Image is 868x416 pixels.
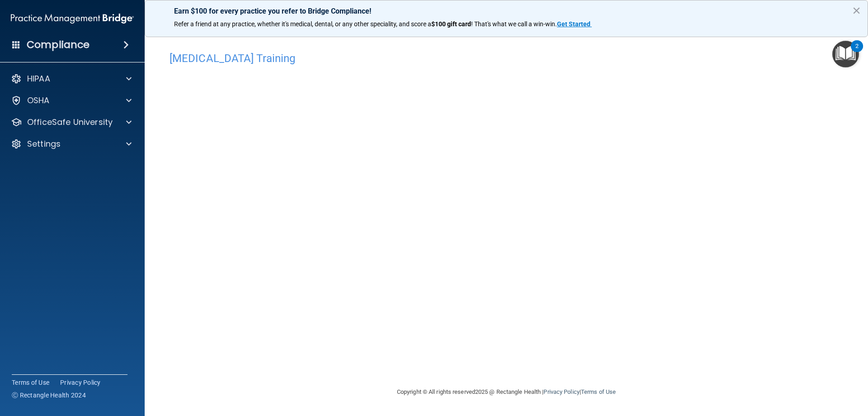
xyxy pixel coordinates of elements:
div: Copyright © All rights reserved 2025 @ Rectangle Health | | [341,378,671,406]
div: 2 [855,46,859,58]
strong: $100 gift card [431,20,471,28]
a: Terms of Use [12,378,49,387]
a: Get Started [557,20,592,28]
strong: Get Started [557,20,590,28]
a: HIPAA [11,73,132,84]
p: OfficeSafe University [27,117,113,128]
a: Privacy Policy [543,388,579,395]
a: Privacy Policy [60,378,101,387]
p: Settings [27,139,61,149]
a: Terms of Use [581,388,616,395]
iframe: covid-19 [170,69,622,348]
a: OfficeSafe University [11,117,132,128]
h4: Compliance [27,38,90,51]
button: Open Resource Center, 2 new notifications [832,41,859,67]
span: Refer a friend at any practice, whether it's medical, dental, or any other speciality, and score a [174,20,431,28]
p: Earn $100 for every practice you refer to Bridge Compliance! [174,7,839,15]
span: Ⓒ Rectangle Health 2024 [12,391,86,400]
a: Settings [11,139,132,149]
img: PMB logo [11,10,134,28]
a: OSHA [11,95,132,106]
h4: [MEDICAL_DATA] Training [170,53,843,64]
p: OSHA [27,95,50,106]
span: ! That's what we call a win-win. [471,20,557,28]
p: HIPAA [27,73,50,84]
button: Close [852,3,861,18]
